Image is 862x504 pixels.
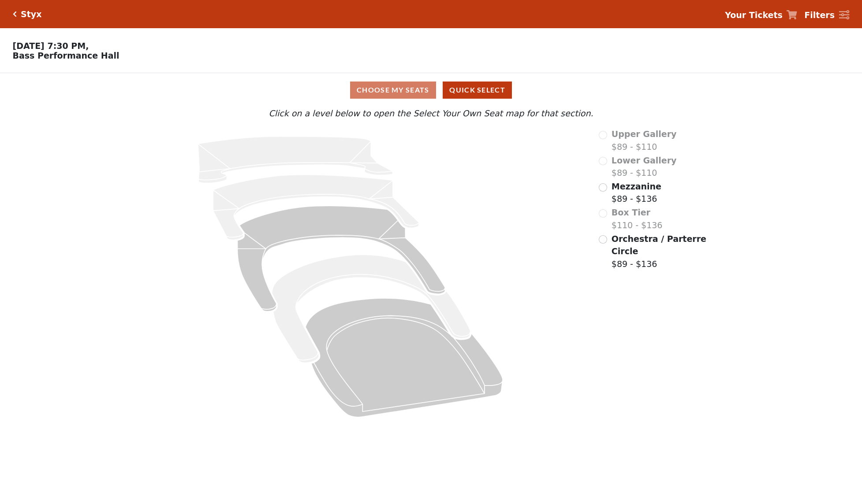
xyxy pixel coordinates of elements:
span: Box Tier [612,208,650,217]
path: Orchestra / Parterre Circle - Seats Available: 48 [305,298,502,417]
h5: Styx [21,9,41,19]
span: Orchestra / Parterre Circle [612,234,706,256]
button: Quick Select [443,82,512,99]
span: Upper Gallery [612,129,677,139]
label: $110 - $136 [612,206,663,231]
a: Filters [804,9,849,22]
strong: Filters [804,10,835,20]
label: $89 - $110 [612,128,677,153]
label: $89 - $136 [612,233,708,271]
span: Lower Gallery [612,156,677,165]
a: Your Tickets [725,9,797,22]
label: $89 - $136 [612,180,661,205]
strong: Your Tickets [725,10,783,20]
path: Upper Gallery - Seats Available: 0 [198,137,393,183]
p: Click on a level below to open the Select Your Own Seat map for that section. [114,107,748,120]
label: $89 - $110 [612,154,677,179]
span: Mezzanine [612,182,661,191]
a: Click here to go back to filters [13,11,17,17]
